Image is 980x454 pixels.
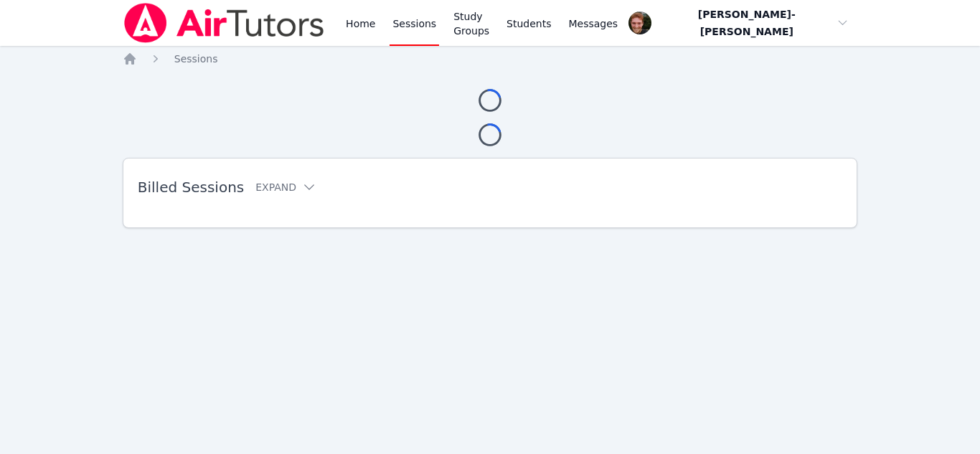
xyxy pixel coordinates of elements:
[123,52,858,66] nav: Breadcrumb
[123,3,326,43] img: Air Tutors
[255,180,316,194] button: Expand
[569,16,618,31] span: Messages
[138,179,244,196] span: Billed Sessions
[174,53,218,65] span: Sessions
[174,52,218,66] a: Sessions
